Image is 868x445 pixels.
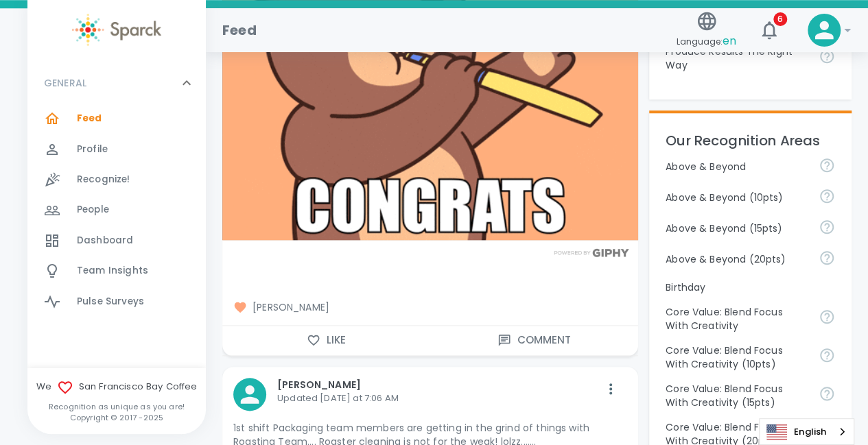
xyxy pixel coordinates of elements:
button: Language:en [671,6,742,55]
button: Comment [430,326,638,354]
h1: Feed [222,19,257,41]
p: Produce Results The Right Way [666,45,808,72]
p: Birthday [666,280,835,294]
svg: Achieve goals today and innovate for tomorrow [819,309,835,325]
img: Powered by GIPHY [550,248,633,257]
a: English [760,419,854,444]
div: Language [759,418,854,445]
svg: Achieve goals today and innovate for tomorrow [819,385,835,402]
svg: For going above and beyond! [819,157,835,173]
p: Above & Beyond [666,160,808,173]
img: Sparck logo [72,14,161,46]
p: Our Recognition Areas [666,130,835,152]
span: Pulse Surveys [77,295,144,309]
span: Dashboard [77,234,133,248]
a: Sparck logo [27,14,206,46]
a: Dashboard [27,226,206,256]
aside: Language selected: English [759,418,854,445]
svg: For going above and beyond! [819,188,835,204]
span: Recognize! [77,173,130,187]
p: Core Value: Blend Focus With Creativity (10pts) [666,344,808,371]
a: People [27,195,206,225]
p: Copyright © 2017 - 2025 [27,412,206,423]
a: Team Insights [27,256,206,286]
p: GENERAL [44,76,86,90]
a: Profile [27,134,206,165]
span: Team Insights [77,264,148,278]
p: Recognition as unique as you are! [27,401,206,412]
a: Feed [27,104,206,134]
button: Like [222,326,430,354]
div: GENERAL [27,62,206,104]
p: Core Value: Blend Focus With Creativity [666,305,808,333]
p: [PERSON_NAME] [277,378,600,392]
a: Pulse Surveys [27,287,206,317]
svg: Find success working together and doing the right thing [819,48,835,64]
span: Profile [77,143,108,156]
a: Recognize! [27,165,206,195]
svg: For going above and beyond! [819,250,835,266]
p: Above & Beyond (10pts) [666,191,808,204]
span: People [77,203,109,217]
span: We San Francisco Bay Coffee [27,379,206,396]
span: [PERSON_NAME] [233,300,627,314]
div: GENERAL [27,104,206,322]
span: en [723,33,736,49]
span: Feed [77,112,102,125]
span: 6 [773,12,787,26]
button: 6 [753,14,786,47]
span: Language: [677,32,736,51]
svg: Achieve goals today and innovate for tomorrow [819,347,835,363]
p: Updated [DATE] at 7:06 AM [277,392,600,405]
p: Core Value: Blend Focus With Creativity (15pts) [666,382,808,409]
svg: For going above and beyond! [819,219,835,235]
p: Above & Beyond (20pts) [666,252,808,266]
p: Above & Beyond (15pts) [666,221,808,235]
